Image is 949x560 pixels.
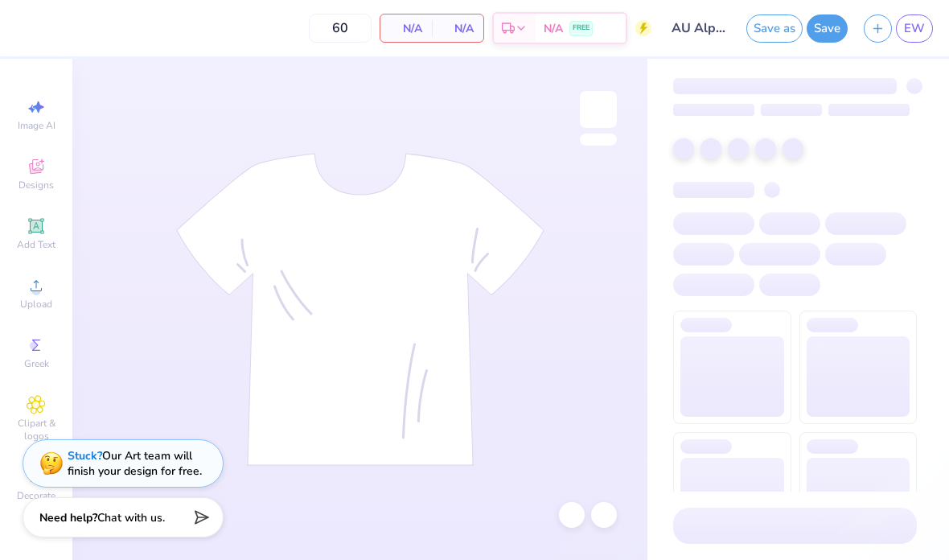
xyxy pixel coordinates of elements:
span: N/A [442,20,474,37]
button: Save [807,14,848,43]
img: tee-skeleton.svg [176,153,544,466]
span: N/A [390,20,422,37]
button: Save as [746,14,803,43]
input: – – [309,14,372,43]
span: Designs [18,179,54,191]
span: Greek [24,357,49,370]
span: Add Text [17,238,55,251]
span: Decorate [17,489,55,502]
strong: Need help? [39,510,97,525]
div: Our Art team will finish your design for free. [68,448,202,479]
strong: Stuck? [68,448,102,463]
span: N/A [544,20,563,37]
span: FREE [573,23,590,34]
span: Upload [20,298,52,311]
span: Image AI [18,119,55,132]
span: Clipart & logos [8,417,64,443]
input: Untitled Design [659,12,738,44]
a: EW [896,14,933,43]
span: Chat with us. [97,510,165,525]
span: EW [904,19,925,38]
